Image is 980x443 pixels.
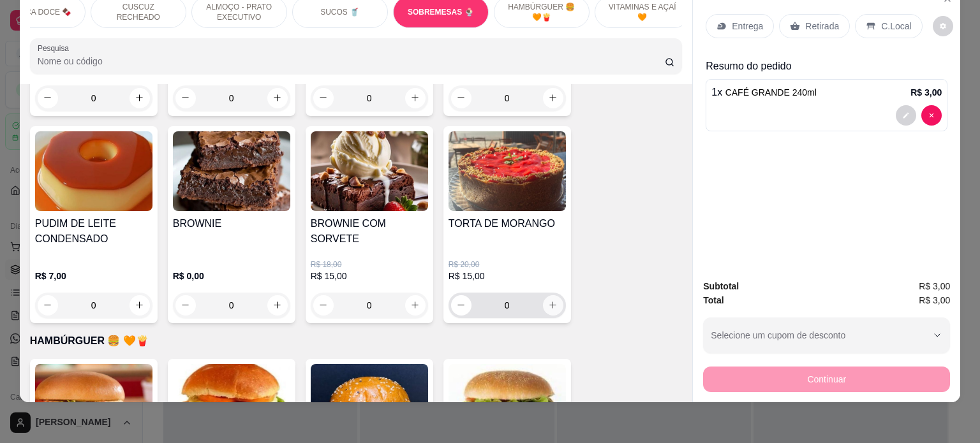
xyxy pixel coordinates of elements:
[703,317,950,353] button: Selecione um cupom de desconto
[3,7,71,17] p: TAPIOCA DOCE 🍫
[101,2,175,22] p: CUSCUZ RECHEADO
[173,131,290,211] img: product-image
[605,2,679,22] p: VITAMINAS E AÇAÍ 🧡
[311,259,428,270] p: R$ 18,00
[703,295,724,305] strong: Total
[38,55,665,68] input: Pesquisa
[805,20,839,33] p: Retirada
[706,59,947,74] p: Resumo do pedido
[711,85,817,100] p: 1 x
[313,295,334,316] button: decrease-product-quantity
[933,16,953,36] button: decrease-product-quantity
[130,295,150,316] button: increase-product-quantity
[921,105,942,126] button: decrease-product-quantity
[449,259,566,270] p: R$ 20,00
[703,281,739,291] strong: Subtotal
[173,216,290,231] h4: BROWNIE
[35,270,152,282] p: R$ 7,00
[35,131,152,211] img: product-image
[202,2,276,22] p: ALMOÇO - PRATO EXECUTIVO
[505,2,579,22] p: HAMBÚRGUER 🍔 🧡🍟
[451,295,471,316] button: decrease-product-quantity
[881,20,911,33] p: C.Local
[449,270,566,282] p: R$ 15,00
[896,105,916,126] button: decrease-product-quantity
[725,87,817,98] span: CAFÉ GRANDE 240ml
[919,293,950,307] span: R$ 3,00
[38,43,73,54] label: Pesquisa
[38,295,58,316] button: decrease-product-quantity
[405,295,426,316] button: increase-product-quantity
[543,295,563,316] button: increase-product-quantity
[30,333,683,349] p: HAMBÚRGUER 🍔 🧡🍟
[910,86,942,99] p: R$ 3,00
[732,20,763,33] p: Entrega
[320,7,359,17] p: SUCOS 🥤
[408,7,474,17] p: SOBREMESAS 🍨
[311,131,428,211] img: product-image
[173,270,290,282] p: R$ 0,00
[449,131,566,211] img: product-image
[311,270,428,282] p: R$ 15,00
[35,216,152,247] h4: PUDIM DE LEITE CONDENSADO
[449,216,566,231] h4: TORTA DE MORANGO
[311,216,428,247] h4: BROWNIE COM SORVETE
[919,279,950,293] span: R$ 3,00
